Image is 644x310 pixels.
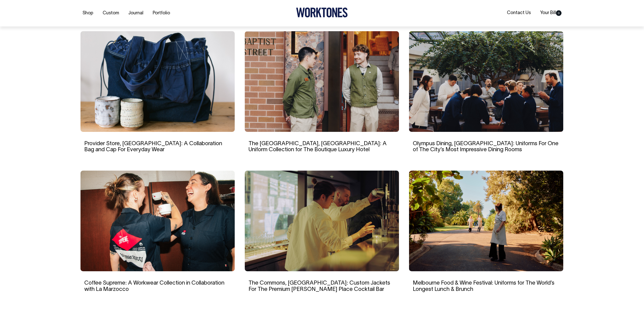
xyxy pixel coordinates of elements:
[80,171,235,271] img: Coffee Supreme: A Workwear Collection in Collaboration with La Marzocco
[245,171,399,271] img: The Commons, Sydney: Custom Jackets For The Premium Martin Place Cocktail Bar
[151,9,172,17] a: Portfolio
[409,171,563,271] img: Melbourne Food & Wine Festival: Uniforms for The World’s Longest Lunch & Brunch
[101,9,121,17] a: Custom
[245,31,399,132] img: The EVE Hotel, Sydney: A Uniform Collection for The Boutique Luxury Hotel
[126,9,145,17] a: Journal
[538,9,563,17] a: Your Bill0
[413,281,554,292] a: Melbourne Food & Wine Festival: Uniforms for The World’s Longest Lunch & Brunch
[505,9,533,17] a: Contact Us
[80,31,235,132] img: Provider Store, Sydney: A Collaboration Bag and Cap For Everyday Wear
[84,281,224,292] a: Coffee Supreme: A Workwear Collection in Collaboration with La Marzocco
[84,141,222,152] a: Provider Store, [GEOGRAPHIC_DATA]: A Collaboration Bag and Cap For Everyday Wear
[413,141,558,152] a: Olympus Dining, [GEOGRAPHIC_DATA]: Uniforms For One of The City’s Most Impressive Dining Rooms
[409,31,563,132] img: Olympus Dining, Sydney: Uniforms For One of The City’s Most Impressive Dining Rooms
[556,10,561,16] span: 0
[249,141,387,152] a: The [GEOGRAPHIC_DATA], [GEOGRAPHIC_DATA]: A Uniform Collection for The Boutique Luxury Hotel
[249,281,390,292] a: The Commons, [GEOGRAPHIC_DATA]: Custom Jackets For The Premium [PERSON_NAME] Place Cocktail Bar
[80,9,95,17] a: Shop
